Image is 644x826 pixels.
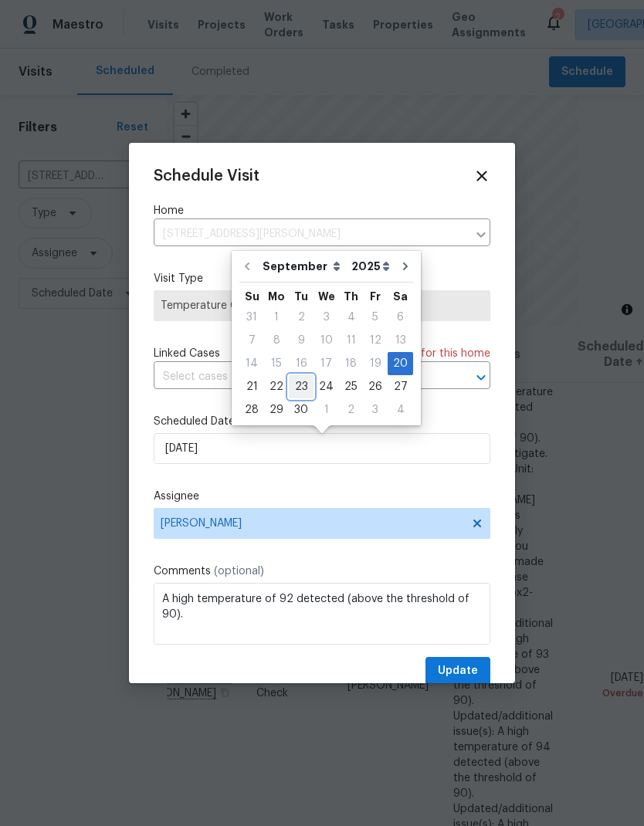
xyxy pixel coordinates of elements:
[264,352,289,375] div: Mon Sep 15 2025
[388,329,413,352] div: Sat Sep 13 2025
[347,255,394,278] select: Year
[289,376,314,398] div: 23
[289,375,314,398] div: Tue Sep 23 2025
[388,330,413,351] div: 13
[388,376,413,398] div: 27
[264,306,289,328] div: 1
[314,399,339,421] div: 1
[154,433,490,464] input: M/D/YYYY
[388,352,413,375] div: Sat Sep 20 2025
[314,330,339,351] div: 10
[154,583,490,645] textarea: A high temperature of 92 detected (above the threshold of 90). Please investigate. SmartRent Unit...
[393,291,408,302] abbr: Saturday
[239,398,264,421] div: Sun Sep 28 2025
[154,489,490,504] label: Assignee
[344,291,358,302] abbr: Thursday
[388,398,413,421] div: Sat Oct 04 2025
[239,306,264,328] div: 31
[154,414,490,429] label: Scheduled Date
[425,657,490,686] button: Update
[363,306,388,329] div: Fri Sep 05 2025
[239,399,264,421] div: 28
[363,398,388,421] div: Fri Oct 03 2025
[239,376,264,398] div: 21
[214,566,264,577] span: (optional)
[289,398,314,421] div: Tue Sep 30 2025
[388,353,413,374] div: 20
[264,399,289,421] div: 29
[388,399,413,421] div: 4
[236,251,259,282] button: Go to previous month
[388,306,413,329] div: Sat Sep 06 2025
[339,398,363,421] div: Thu Oct 02 2025
[394,251,417,282] button: Go to next month
[339,329,363,352] div: Thu Sep 11 2025
[161,517,463,530] span: [PERSON_NAME]
[314,353,339,374] div: 17
[239,352,264,375] div: Sun Sep 14 2025
[154,203,490,218] label: Home
[239,375,264,398] div: Sun Sep 21 2025
[264,398,289,421] div: Mon Sep 29 2025
[289,330,314,351] div: 9
[314,329,339,352] div: Wed Sep 10 2025
[154,564,490,579] label: Comments
[264,375,289,398] div: Mon Sep 22 2025
[259,255,347,278] select: Month
[370,291,381,302] abbr: Friday
[339,376,363,398] div: 25
[289,352,314,375] div: Tue Sep 16 2025
[314,376,339,398] div: 24
[289,353,314,374] div: 16
[339,306,363,329] div: Thu Sep 04 2025
[239,353,264,374] div: 14
[363,352,388,375] div: Fri Sep 19 2025
[473,168,490,184] span: Close
[289,306,314,329] div: Tue Sep 02 2025
[314,306,339,328] div: 3
[363,329,388,352] div: Fri Sep 12 2025
[339,353,363,374] div: 18
[438,662,478,681] span: Update
[339,399,363,421] div: 2
[363,399,388,421] div: 3
[470,367,492,388] button: Open
[363,330,388,351] div: 12
[154,365,447,389] input: Select cases
[318,291,335,302] abbr: Wednesday
[239,329,264,352] div: Sun Sep 07 2025
[264,330,289,351] div: 8
[268,291,285,302] abbr: Monday
[339,352,363,375] div: Thu Sep 18 2025
[161,298,483,313] span: Temperature Check
[264,329,289,352] div: Mon Sep 08 2025
[363,306,388,328] div: 5
[339,330,363,351] div: 11
[154,222,467,246] input: Enter in an address
[289,306,314,328] div: 2
[264,306,289,329] div: Mon Sep 01 2025
[294,291,308,302] abbr: Tuesday
[363,376,388,398] div: 26
[289,399,314,421] div: 30
[264,376,289,398] div: 22
[154,271,490,286] label: Visit Type
[239,330,264,351] div: 7
[239,306,264,329] div: Sun Aug 31 2025
[339,306,363,328] div: 4
[289,329,314,352] div: Tue Sep 09 2025
[339,375,363,398] div: Thu Sep 25 2025
[314,352,339,375] div: Wed Sep 17 2025
[154,346,220,361] span: Linked Cases
[314,375,339,398] div: Wed Sep 24 2025
[363,375,388,398] div: Fri Sep 26 2025
[388,306,413,328] div: 6
[388,375,413,398] div: Sat Sep 27 2025
[245,291,259,302] abbr: Sunday
[314,306,339,329] div: Wed Sep 03 2025
[264,353,289,374] div: 15
[363,353,388,374] div: 19
[154,168,259,184] span: Schedule Visit
[314,398,339,421] div: Wed Oct 01 2025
